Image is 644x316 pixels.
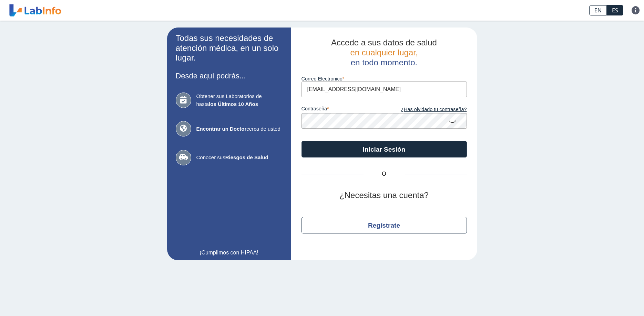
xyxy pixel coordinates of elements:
span: Accede a sus datos de salud [331,38,437,47]
h3: Desde aquí podrás... [176,72,283,80]
label: Correo Electronico [301,76,467,81]
span: cerca de usted [196,125,283,133]
b: Encontrar un Doctor [196,126,247,132]
a: EN [589,5,607,15]
a: ¡Cumplimos con HIPAA! [176,249,283,257]
button: Iniciar Sesión [301,141,467,157]
span: en todo momento. [351,58,417,67]
label: contraseña [301,106,384,113]
h2: ¿Necesitas una cuenta? [301,190,467,200]
h2: Todas sus necesidades de atención médica, en un solo lugar. [176,33,283,63]
span: Conocer sus [196,154,283,162]
span: Obtener sus Laboratorios de hasta [196,92,283,108]
span: en cualquier lugar, [350,48,418,57]
a: ES [607,5,623,15]
iframe: Help widget launcher [583,289,636,308]
b: Riesgos de Salud [225,154,268,160]
a: ¿Has olvidado tu contraseña? [384,106,467,113]
span: O [364,170,405,178]
button: Regístrate [301,217,467,233]
b: los Últimos 10 Años [209,101,258,107]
